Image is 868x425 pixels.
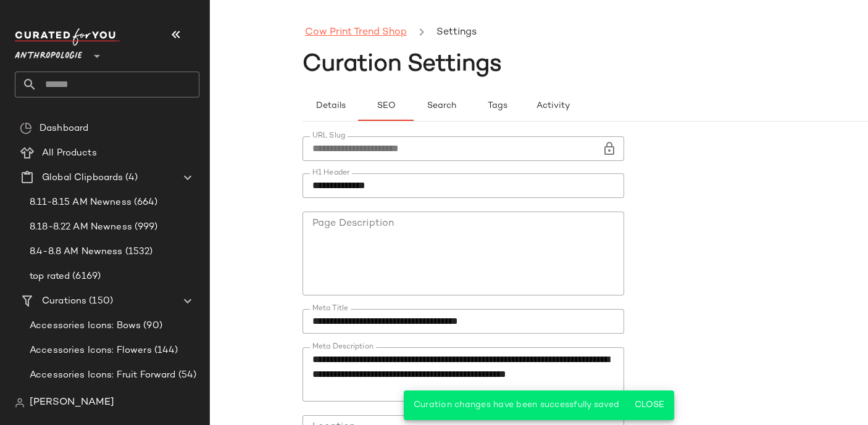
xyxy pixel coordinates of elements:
[132,220,158,234] span: (999)
[535,101,569,111] span: Activity
[30,270,70,284] span: top rated
[414,400,619,410] span: Curation changes have been successfully saved
[30,220,132,234] span: 8.18-8.22 AM Newness
[40,122,88,136] span: Dashboard
[30,368,176,382] span: Accessories Icons: Fruit Forward
[176,368,197,382] span: (54)
[629,394,669,416] button: Close
[30,319,141,333] span: Accessories Icons: Bows
[123,245,153,259] span: (1532)
[303,52,502,77] span: Curation Settings
[70,270,101,284] span: (6169)
[42,294,86,308] span: Curations
[434,25,479,41] li: Settings
[30,245,123,259] span: 8.4-8.8 AM Newness
[152,344,178,358] span: (144)
[141,319,162,333] span: (90)
[634,400,664,410] span: Close
[20,122,32,134] img: svg%3e
[15,28,120,46] img: cfy_white_logo.C9jOOHJF.svg
[30,395,114,410] span: [PERSON_NAME]
[42,171,123,185] span: Global Clipboards
[486,101,507,111] span: Tags
[376,101,395,111] span: SEO
[315,101,345,111] span: Details
[427,101,456,111] span: Search
[42,146,97,160] span: All Products
[131,196,158,210] span: (664)
[305,25,407,41] a: Cow Print Trend Shop
[30,196,131,210] span: 8.11-8.15 AM Newness
[123,171,137,185] span: (4)
[86,294,113,308] span: (150)
[15,398,25,408] img: svg%3e
[15,42,82,64] span: Anthropologie
[30,344,152,358] span: Accessories Icons: Flowers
